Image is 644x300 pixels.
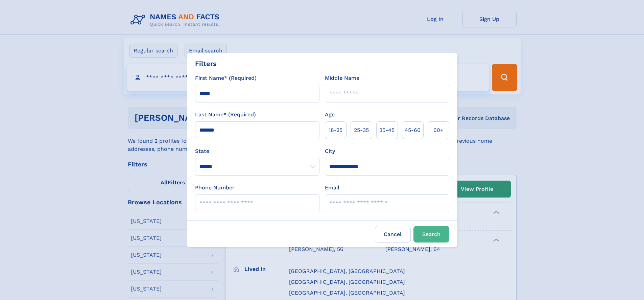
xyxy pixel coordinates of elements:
[195,59,217,69] div: Filters
[413,226,449,243] button: Search
[329,126,342,134] span: 18‑25
[375,226,411,243] label: Cancel
[433,126,444,134] span: 60+
[325,184,339,192] label: Email
[325,147,335,155] label: City
[325,111,335,119] label: Age
[325,74,359,82] label: Middle Name
[354,126,369,134] span: 25‑35
[195,74,257,82] label: First Name* (Required)
[195,147,319,155] label: State
[379,126,395,134] span: 35‑45
[195,184,235,192] label: Phone Number
[195,111,256,119] label: Last Name* (Required)
[405,126,421,134] span: 45‑60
